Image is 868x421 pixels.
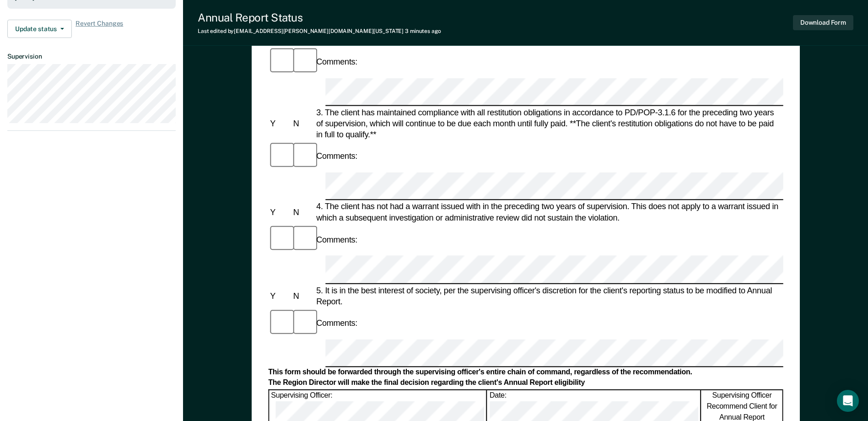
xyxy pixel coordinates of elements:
div: Open Intercom Messenger [837,390,859,412]
div: Last edited by [EMAIL_ADDRESS][PERSON_NAME][DOMAIN_NAME][US_STATE] [198,28,441,34]
div: 3. The client has maintained compliance with all restitution obligations in accordance to PD/POP-... [314,107,783,140]
span: Revert Changes [75,20,123,38]
div: Comments: [314,318,359,329]
div: This form should be forwarded through the supervising officer's entire chain of command, regardle... [268,368,783,378]
div: Comments: [314,56,359,67]
button: Download Form [793,15,853,30]
button: Update status [7,20,72,38]
div: Annual Report Status [198,11,441,24]
div: N [291,290,314,301]
div: Y [268,207,291,218]
div: Comments: [314,234,359,245]
div: Y [268,118,291,129]
dt: Supervision [7,53,176,60]
span: 3 minutes ago [405,28,441,34]
div: Y [268,290,291,301]
div: 4. The client has not had a warrant issued with in the preceding two years of supervision. This d... [314,201,783,223]
div: 5. It is in the best interest of society, per the supervising officer's discretion for the client... [314,285,783,307]
div: N [291,207,314,218]
div: The Region Director will make the final decision regarding the client's Annual Report eligibility [268,378,783,388]
div: N [291,118,314,129]
div: Comments: [314,151,359,162]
